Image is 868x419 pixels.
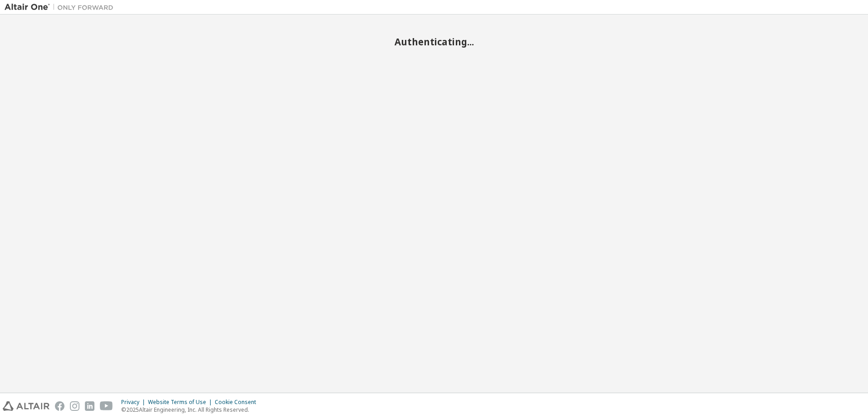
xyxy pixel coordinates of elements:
[148,399,215,406] div: Website Terms of Use
[121,399,148,406] div: Privacy
[100,401,113,411] img: youtube.svg
[5,3,118,12] img: Altair One
[5,36,863,48] h2: Authenticating...
[215,399,261,406] div: Cookie Consent
[3,401,49,411] img: altair_logo.svg
[85,401,94,411] img: linkedin.svg
[55,401,64,411] img: facebook.svg
[121,406,261,414] p: © 2025 Altair Engineering, Inc. All Rights Reserved.
[70,401,79,411] img: instagram.svg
